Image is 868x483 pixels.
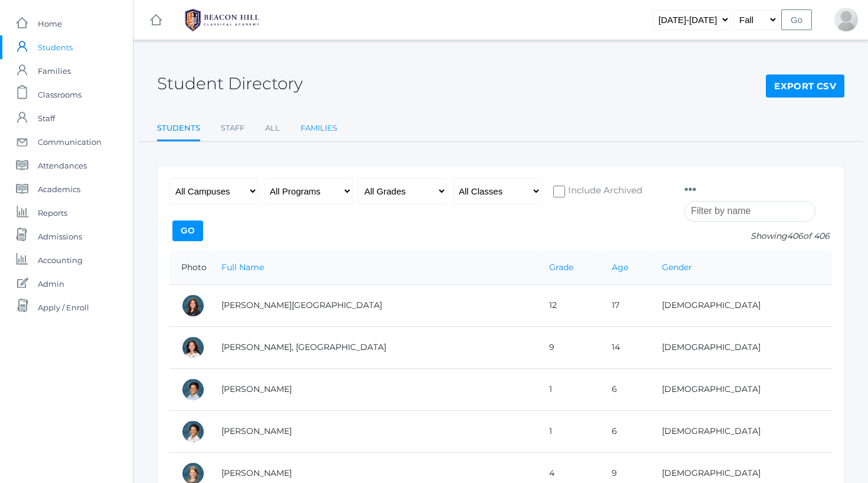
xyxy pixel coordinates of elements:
span: Classrooms [38,83,81,106]
span: Staff [38,106,55,130]
div: Phoenix Abdulla [181,336,205,359]
a: Families [301,116,337,140]
td: 12 [537,284,600,326]
td: [DEMOGRAPHIC_DATA] [650,284,832,326]
td: [PERSON_NAME] [210,410,537,452]
td: 1 [537,410,600,452]
td: 6 [600,368,650,410]
div: Shain Hrehniy [834,8,858,31]
span: Include Archived [565,184,642,199]
span: Admissions [38,225,82,248]
td: [PERSON_NAME] [210,368,537,410]
span: Reports [38,201,67,225]
a: Gender [662,262,692,273]
input: Go [781,9,812,30]
a: Staff [221,116,244,140]
span: Academics [38,177,80,201]
span: Admin [38,272,64,296]
a: Grade [549,262,573,273]
input: Include Archived [553,186,565,197]
span: Students [38,35,73,59]
img: BHCALogos-05-308ed15e86a5a0abce9b8dd61676a3503ac9727e845dece92d48e8588c001991.png [178,5,266,35]
h2: Student Directory [157,74,303,93]
a: All [265,116,280,140]
span: Apply / Enroll [38,296,89,319]
span: Families [38,59,71,83]
span: Communication [38,130,102,154]
span: 406 [787,231,803,241]
a: Export CSV [766,74,844,98]
td: [DEMOGRAPHIC_DATA] [650,326,832,368]
a: Age [612,262,628,273]
td: [DEMOGRAPHIC_DATA] [650,410,832,452]
a: Full Name [221,262,264,273]
td: [PERSON_NAME], [GEOGRAPHIC_DATA] [210,326,537,368]
td: [PERSON_NAME][GEOGRAPHIC_DATA] [210,284,537,326]
span: Accounting [38,248,83,272]
td: 6 [600,410,650,452]
td: 1 [537,368,600,410]
span: Attendances [38,154,87,177]
td: 9 [537,326,600,368]
p: Showing of 406 [684,230,832,242]
td: 17 [600,284,650,326]
th: Photo [169,251,210,285]
input: Go [172,221,203,241]
input: Filter by name [684,201,815,222]
td: 14 [600,326,650,368]
td: [DEMOGRAPHIC_DATA] [650,368,832,410]
a: Students [157,116,200,142]
div: Dominic Abrea [181,378,205,401]
div: Grayson Abrea [181,420,205,443]
div: Charlotte Abdulla [181,294,205,317]
span: Home [38,12,62,35]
